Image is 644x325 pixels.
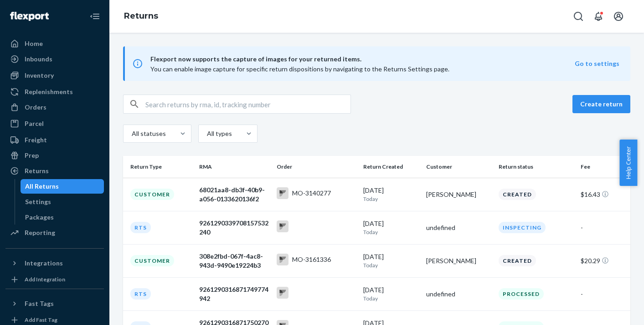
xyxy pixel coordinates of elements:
[363,186,419,203] div: [DATE]
[5,225,104,240] a: Reporting
[5,133,104,147] a: Freight
[25,87,73,96] div: Replenishments
[5,36,104,51] a: Home
[422,156,495,178] th: Customer
[5,148,104,163] a: Prep
[363,285,419,302] div: [DATE]
[572,95,630,113] button: Create return
[130,255,174,266] div: Customer
[25,299,54,308] div: Fast Tags
[577,178,630,211] td: $16.43
[25,71,54,80] div: Inventory
[150,54,575,65] span: Flexport now supports the capture of images for your returned items.
[363,195,419,203] p: Today
[426,190,491,199] div: [PERSON_NAME]
[86,7,104,25] button: Close Navigation
[5,52,104,66] a: Inbounds
[132,129,165,138] div: All statuses
[25,316,57,324] div: Add Fast Tag
[589,7,608,25] button: Open notifications
[363,219,419,236] div: [DATE]
[426,290,491,299] div: undefined
[150,65,449,73] span: You can enable image capture for specific return dispositions by navigating to the Returns Settin...
[581,290,623,299] div: -
[292,255,331,264] div: MO-3161336
[363,295,419,302] p: Today
[25,213,54,222] div: Packages
[25,275,65,283] div: Add Integration
[21,210,104,225] a: Packages
[25,39,43,48] div: Home
[499,189,536,200] div: Created
[577,156,630,178] th: Fee
[25,166,49,175] div: Returns
[575,59,619,68] button: Go to settings
[609,7,628,25] button: Open account menu
[207,129,231,138] div: All types
[363,228,419,236] p: Today
[5,256,104,270] button: Integrations
[10,12,49,21] img: Flexport logo
[199,219,269,237] div: 9261290339708157532240
[5,85,104,99] a: Replenishments
[25,119,44,128] div: Parcel
[25,197,51,206] div: Settings
[426,256,491,265] div: [PERSON_NAME]
[426,223,491,232] div: undefined
[499,222,546,233] div: Inspecting
[130,222,151,233] div: RTS
[25,103,46,112] div: Orders
[199,185,269,204] div: 68021aa8-db3f-40b9-a056-0133620136f2
[21,179,104,194] a: All Returns
[581,223,623,232] div: -
[363,252,419,269] div: [DATE]
[499,288,544,300] div: Processed
[124,11,158,21] a: Returns
[196,156,273,178] th: RMA
[25,135,47,145] div: Freight
[199,252,269,270] div: 308e2fbd-067f-4ac8-943d-9490e19224b3
[21,195,104,209] a: Settings
[25,151,39,160] div: Prep
[499,255,536,266] div: Created
[363,261,419,269] p: Today
[25,55,52,64] div: Inbounds
[25,259,63,268] div: Integrations
[273,156,360,178] th: Order
[130,288,151,300] div: RTS
[5,164,104,178] a: Returns
[117,3,165,30] ol: breadcrumbs
[130,189,174,200] div: Customer
[199,285,269,303] div: 9261290316871749774942
[5,296,104,311] button: Fast Tags
[292,189,331,198] div: MO-3140277
[495,156,577,178] th: Return status
[360,156,422,178] th: Return Created
[569,7,587,25] button: Open Search Box
[5,274,104,285] a: Add Integration
[25,228,55,237] div: Reporting
[5,116,104,131] a: Parcel
[5,100,104,115] a: Orders
[5,68,104,83] a: Inventory
[619,140,637,186] button: Help Center
[577,244,630,277] td: $20.29
[145,95,350,113] input: Search returns by rma, id, tracking number
[25,182,59,191] div: All Returns
[123,156,196,178] th: Return Type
